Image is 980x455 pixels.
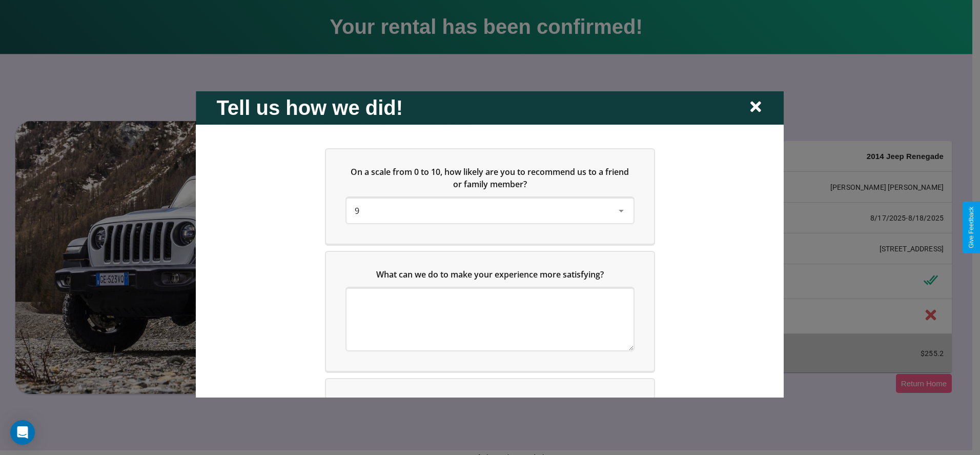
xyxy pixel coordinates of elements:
span: Which of the following features do you value the most in a vehicle? [357,395,617,407]
h2: Tell us how we did! [216,96,403,119]
div: Give Feedback [968,207,975,248]
span: What can we do to make your experience more satisfying? [376,268,604,280]
span: On a scale from 0 to 10, how likely are you to recommend us to a friend or family member? [351,166,631,189]
h5: On a scale from 0 to 10, how likely are you to recommend us to a friend or family member? [346,165,634,190]
div: Open Intercom Messenger [10,420,35,445]
span: 9 [355,205,359,216]
div: On a scale from 0 to 10, how likely are you to recommend us to a friend or family member? [326,149,654,243]
div: On a scale from 0 to 10, how likely are you to recommend us to a friend or family member? [346,198,634,223]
